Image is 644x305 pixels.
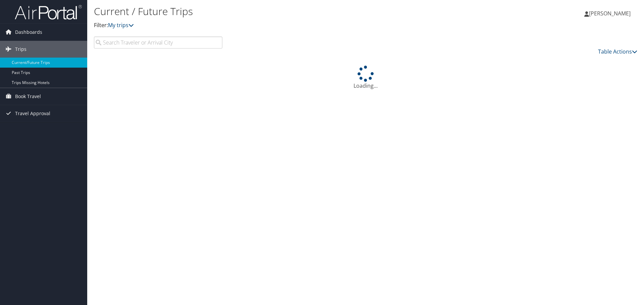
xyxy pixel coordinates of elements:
span: Trips [15,41,26,58]
a: My trips [108,21,134,29]
span: Dashboards [15,24,42,41]
span: Travel Approval [15,105,50,122]
a: Table Actions [598,48,637,55]
a: [PERSON_NAME] [584,3,637,23]
span: [PERSON_NAME] [589,10,631,17]
img: airportal-logo.png [15,4,82,20]
span: Book Travel [15,88,41,105]
h1: Current / Future Trips [94,4,456,18]
input: Search Traveler or Arrival City [94,36,222,49]
p: Filter: [94,21,456,30]
div: Loading... [94,66,637,90]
